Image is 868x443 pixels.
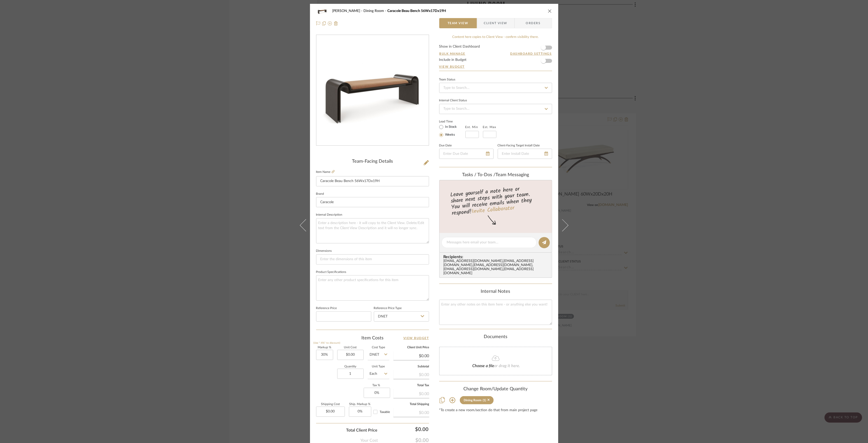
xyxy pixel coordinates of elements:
label: Unit Type [368,365,389,368]
div: Item Costs [316,335,429,341]
label: Weeks [444,133,455,137]
img: 9bb8bc64-2482-4b9e-818c-e967c425081d_436x436.jpg [317,35,428,146]
button: Dashboard Settings [510,51,552,56]
div: Team Status [439,78,455,81]
label: Dimensions [316,250,332,252]
label: Tax % [364,384,389,387]
div: [EMAIL_ADDRESS][DOMAIN_NAME] , [EMAIL_ADDRESS][DOMAIN_NAME] , [EMAIL_ADDRESS][DOMAIN_NAME] , [EMA... [444,259,550,275]
img: Remove from project [334,21,338,25]
label: Product Specifications [316,271,346,273]
label: Total Tax [393,384,429,387]
div: *To create a new room/section do that from main project page [439,408,552,412]
div: Content here copies to Client View - confirm visibility there. [439,35,552,40]
label: Item Name [316,170,335,174]
input: Enter Item Name [316,176,429,186]
img: 9bb8bc64-2482-4b9e-818c-e967c425081d_48x40.jpg [316,6,328,16]
div: Internal Notes [439,289,552,295]
button: Bulk Manage [439,51,466,56]
div: $0.00 [393,389,429,398]
input: Enter the dimensions of this item [316,254,429,265]
label: Total Shipping [393,403,429,406]
div: Internal Client Status [439,99,467,102]
label: In Stock [444,125,457,129]
label: Quantity [337,365,364,368]
span: Dining Room [364,9,388,13]
span: Tasks / To-Dos / [462,173,495,177]
label: Cost Type [368,346,389,349]
span: Taxable [380,410,390,413]
input: Enter Brand [316,197,429,207]
div: $0.00 [380,424,431,434]
input: Type to Search… [439,83,552,93]
span: Choose a file [473,364,494,368]
label: Subtotal [393,365,429,368]
label: Due Date [439,144,452,147]
input: Enter Install Date [498,149,552,159]
label: Brand [316,193,324,195]
button: close [548,9,552,13]
label: Markup % [316,346,333,349]
label: Est. Min [465,125,478,129]
span: [PERSON_NAME] [332,9,364,13]
span: Team View [448,18,468,28]
span: Total Client Price [346,427,378,433]
label: Lead Time [439,119,465,124]
div: Change Room/Update Quantity [439,386,552,392]
div: team Messaging [439,172,552,178]
label: Client Unit Price [393,346,429,349]
div: 0 [316,35,429,146]
div: Leave yourself a note here or share next steps with your team. You will receive emails when they ... [438,184,553,218]
label: Reference Price [316,307,337,310]
span: or drag it here. [494,364,520,368]
input: Type to Search… [439,104,552,114]
div: Dining Room [464,398,482,402]
div: $0.00 [393,408,429,417]
a: View Budget [403,335,429,341]
label: Internal Description [316,214,343,216]
label: Shipping Cost [316,403,345,406]
div: Documents [439,334,552,340]
label: Reference Price Type [374,307,402,310]
label: Est. Max [483,125,496,129]
span: Client View [484,18,507,28]
label: Ship. Markup % [349,403,371,406]
div: $0.00 [393,370,429,379]
a: Invite Collaborator [471,204,514,216]
a: View Budget [439,65,552,69]
div: Team-Facing Details [316,159,429,164]
div: (1) [483,398,486,402]
span: Recipients: [444,255,550,259]
mat-radio-group: Select item type [439,124,465,138]
label: Unit Cost [337,346,364,349]
span: Orders [520,18,546,28]
label: Client-Facing Target Install Date [498,144,540,147]
span: Caracole Beau Bench 56Wx17Dx19H [388,9,446,13]
input: Enter Due Date [439,149,494,159]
